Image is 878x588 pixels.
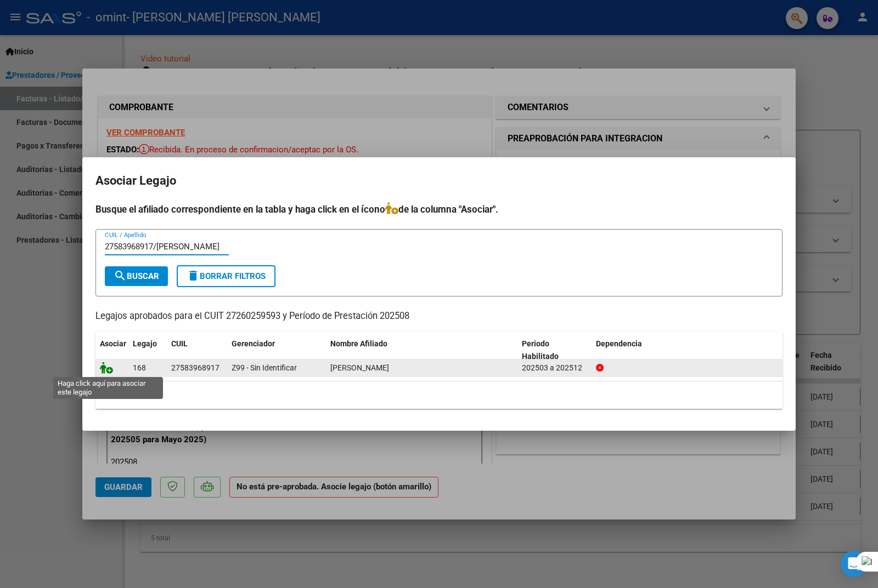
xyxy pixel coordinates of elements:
[95,170,783,191] h2: Asociar Legajo
[95,332,128,368] datatable-header-cell: Asociar
[95,381,783,409] div: 1 registros
[592,332,783,368] datatable-header-cell: Dependencia
[133,363,146,372] span: 168
[232,363,297,372] span: Z99 - Sin Identificar
[95,202,783,216] h4: Busque el afiliado correspondiente en la tabla y haga click en el ícono de la columna "Asociar".
[522,339,559,361] span: Periodo Habilitado
[187,269,200,282] mat-icon: delete
[167,332,227,368] datatable-header-cell: CUIL
[114,269,127,282] mat-icon: search
[114,271,159,281] span: Buscar
[326,332,517,368] datatable-header-cell: Nombre Afiliado
[841,551,867,577] div: Open Intercom Messenger
[522,362,587,374] div: 202503 a 202512
[100,339,126,348] span: Asociar
[105,266,168,286] button: Buscar
[177,265,275,287] button: Borrar Filtros
[330,339,387,348] span: Nombre Afiliado
[227,332,326,368] datatable-header-cell: Gerenciador
[95,310,783,323] p: Legajos aprobados para el CUIT 27260259593 y Período de Prestación 202508
[171,362,219,374] div: 27583968917
[517,332,592,368] datatable-header-cell: Periodo Habilitado
[330,363,389,372] span: BARRIONUEVO SOLALIGUE MIA ISABELLA
[171,339,188,348] span: CUIL
[187,271,266,281] span: Borrar Filtros
[128,332,167,368] datatable-header-cell: Legajo
[133,339,157,348] span: Legajo
[232,339,275,348] span: Gerenciador
[596,339,642,348] span: Dependencia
